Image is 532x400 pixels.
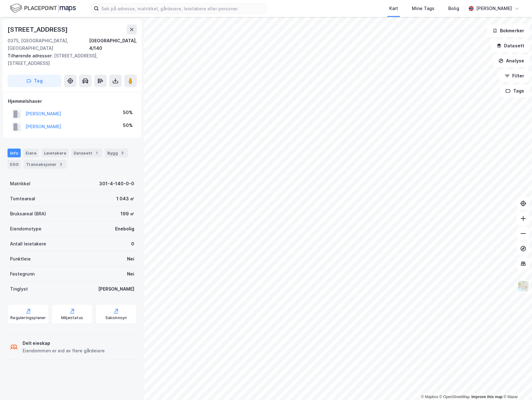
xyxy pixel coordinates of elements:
div: Nei [127,270,134,278]
div: Bygg [105,149,128,157]
button: Filter [499,70,529,82]
div: Kontrollprogram for chat [501,370,532,400]
div: [PERSON_NAME] [476,5,512,12]
div: 301-4-140-0-0 [99,180,134,187]
div: ESG [8,160,21,169]
div: Tomteareal [10,195,35,203]
button: Tags [500,85,529,97]
div: Bolig [448,5,459,12]
div: Reguleringsplaner [10,315,46,320]
input: Søk på adresse, matrikkel, gårdeiere, leietakere eller personer [99,4,266,13]
a: Improve this map [471,395,503,399]
div: Antall leietakere [10,240,46,248]
div: [STREET_ADDRESS] [8,24,69,34]
div: Enebolig [115,225,134,233]
div: Transaksjoner [24,160,66,169]
div: Bruksareal (BRA) [10,210,46,218]
div: 1 043 ㎡ [116,195,134,203]
div: Miljøstatus [61,315,83,320]
div: Mine Tags [412,5,434,12]
div: Hjemmelshaver [8,97,136,105]
div: [GEOGRAPHIC_DATA], 4/140 [89,37,137,52]
div: Delt eieskap [23,339,105,347]
div: 199 ㎡ [120,210,134,218]
img: logo.f888ab2527a4732fd821a326f86c7f29.svg [10,3,76,14]
div: 0 [131,240,134,248]
a: OpenStreetMap [439,395,470,399]
div: 50% [123,109,133,116]
span: Tilhørende adresser: [8,53,54,58]
div: Festegrunn [10,270,35,278]
div: Eiere [23,149,39,157]
button: Tag [8,75,61,87]
div: [STREET_ADDRESS], [STREET_ADDRESS] [8,52,132,67]
div: Punktleie [10,255,31,263]
iframe: Chat Widget [501,370,532,400]
img: Z [517,280,529,292]
div: Kart [389,5,398,12]
button: Bokmerker [487,24,529,37]
div: Matrikkel [10,180,30,187]
div: 50% [123,122,133,129]
div: Leietakere [41,149,69,157]
div: Info [8,149,21,157]
div: Eiendommen er eid av flere gårdeiere [23,347,105,355]
button: Datasett [491,39,529,52]
div: Eiendomstype [10,225,41,233]
div: Saksinnsyn [105,315,127,320]
a: Mapbox [421,395,438,399]
div: Nei [127,255,134,263]
div: 2 [58,161,64,167]
div: [PERSON_NAME] [98,285,134,293]
button: Analyse [493,55,529,67]
div: 3 [119,150,125,156]
div: 0375, [GEOGRAPHIC_DATA], [GEOGRAPHIC_DATA] [8,37,89,52]
div: 1 [93,150,100,156]
div: Datasett [71,149,102,157]
div: Tinglyst [10,285,28,293]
